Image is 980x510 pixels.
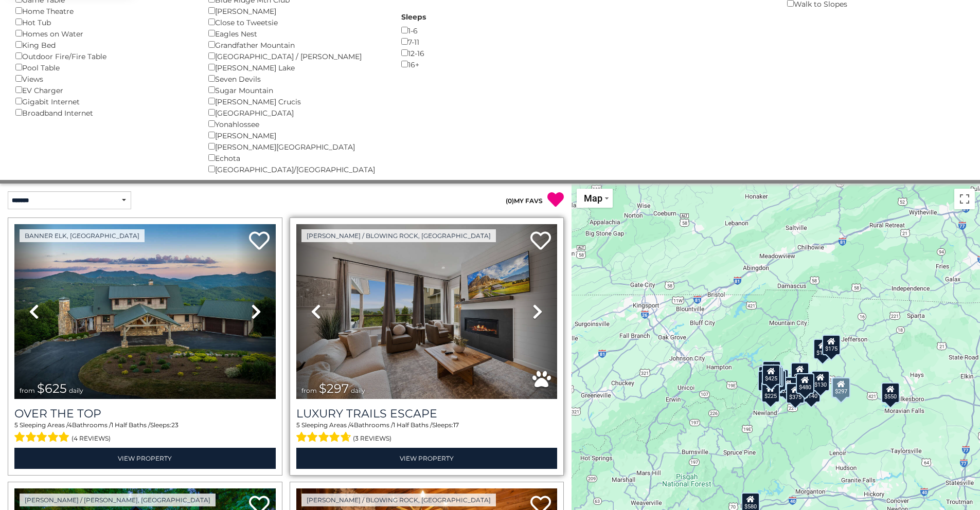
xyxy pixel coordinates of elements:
[832,377,850,398] div: $297
[296,448,558,469] a: View Property
[208,107,386,118] div: [GEOGRAPHIC_DATA]
[14,224,276,399] img: thumbnail_167153549.jpeg
[813,339,832,359] div: $175
[393,421,432,429] span: 1 Half Baths /
[208,118,386,130] div: Yonahlossee
[762,361,781,381] div: $125
[20,387,35,394] span: from
[882,383,900,403] div: $550
[301,229,496,242] a: [PERSON_NAME] / Blowing Rock, [GEOGRAPHIC_DATA]
[353,432,391,445] span: (3 reviews)
[812,371,830,391] div: $130
[758,371,776,391] div: $230
[15,28,193,39] div: Homes on Water
[506,197,514,205] span: ( )
[208,163,386,175] div: [GEOGRAPHIC_DATA]/[GEOGRAPHIC_DATA]
[786,383,805,404] div: $375
[15,50,193,62] div: Outdoor Fire/Fire Table
[401,47,579,59] div: 12-16
[351,387,365,394] span: daily
[14,421,18,429] span: 5
[15,96,193,107] div: Gigabit Internet
[296,407,558,421] a: Luxury Trails Escape
[296,224,558,399] img: thumbnail_168695581.jpeg
[506,197,543,205] a: (0)MY FAVS
[508,197,512,205] span: 0
[37,381,67,396] span: $625
[822,335,841,355] div: $175
[208,62,386,73] div: [PERSON_NAME] Lake
[954,189,975,209] button: Toggle fullscreen view
[761,382,780,403] div: $225
[69,387,83,394] span: daily
[401,36,579,47] div: 7-11
[584,193,602,204] span: Map
[779,377,797,397] div: $230
[171,421,179,429] span: 23
[791,362,809,383] div: $349
[453,421,459,429] span: 17
[301,387,317,394] span: from
[208,16,386,28] div: Close to Tweetsie
[301,494,496,506] a: [PERSON_NAME] / Blowing Rock, [GEOGRAPHIC_DATA]
[296,421,300,429] span: 5
[796,373,814,394] div: $480
[72,432,111,445] span: (4 reviews)
[530,230,551,252] a: Add to favorites
[15,5,193,16] div: Home Theatre
[208,73,386,84] div: Seven Devils
[20,229,145,242] a: Banner Elk, [GEOGRAPHIC_DATA]
[401,12,426,22] label: Sleeps
[762,365,780,385] div: $425
[208,5,386,16] div: [PERSON_NAME]
[15,62,193,73] div: Pool Table
[401,59,579,70] div: 16+
[15,107,193,118] div: Broadband Internet
[208,39,386,50] div: Grandfather Mountain
[15,73,193,84] div: Views
[15,39,193,50] div: King Bed
[249,230,270,252] a: Add to favorites
[68,421,72,429] span: 4
[14,421,276,445] div: Sleeping Areas / Bathrooms / Sleeps:
[208,50,386,62] div: [GEOGRAPHIC_DATA] / [PERSON_NAME]
[14,448,276,469] a: View Property
[15,84,193,96] div: EV Charger
[208,84,386,96] div: Sugar Mountain
[319,381,349,396] span: $297
[208,28,386,39] div: Eagles Nest
[350,421,354,429] span: 4
[208,141,386,152] div: [PERSON_NAME][GEOGRAPHIC_DATA]
[15,16,193,28] div: Hot Tub
[401,25,579,36] div: 1-6
[208,130,386,141] div: [PERSON_NAME]
[208,96,386,107] div: [PERSON_NAME] Crucis
[111,421,150,429] span: 1 Half Baths /
[208,152,386,163] div: Echota
[296,421,558,445] div: Sleeping Areas / Bathrooms / Sleeps:
[577,189,613,208] button: Change map style
[14,407,276,421] a: Over The Top
[20,494,216,506] a: [PERSON_NAME] / [PERSON_NAME], [GEOGRAPHIC_DATA]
